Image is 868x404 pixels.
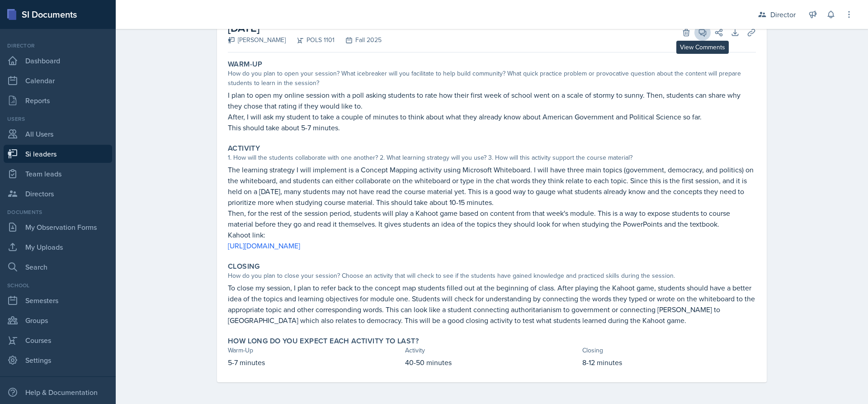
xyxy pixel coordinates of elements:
div: How do you plan to close your session? Choose an activity that will check to see if the students ... [228,271,756,280]
a: Directors [4,185,112,203]
a: Calendar [4,71,112,90]
label: Activity [228,144,260,153]
div: Activity [405,346,579,355]
a: My Uploads [4,238,112,256]
div: Warm-Up [228,346,401,355]
button: View Comments [694,24,711,41]
div: Director [4,42,112,50]
div: School [4,281,112,290]
div: How do you plan to open your session? What icebreaker will you facilitate to help build community... [228,69,756,88]
div: 1. How will the students collaborate with one another? 2. What learning strategy will you use? 3.... [228,153,756,162]
div: Help & Documentation [4,383,112,401]
a: My Observation Forms [4,218,112,236]
a: All Users [4,125,112,143]
a: Settings [4,351,112,369]
p: Then, for the rest of the session period, students will play a Kahoot game based on content from ... [228,208,756,229]
a: Semesters [4,291,112,309]
p: 8-12 minutes [582,357,756,368]
a: Groups [4,311,112,329]
a: [URL][DOMAIN_NAME] [228,241,300,251]
a: Si leaders [4,145,112,163]
div: Documents [4,208,112,216]
p: The learning strategy I will implement is a Concept Mapping activity using Microsoft Whiteboard. ... [228,164,756,208]
a: Reports [4,91,112,109]
label: Warm-Up [228,60,263,69]
p: 40-50 minutes [405,357,579,368]
p: Kahoot link: [228,229,756,240]
label: Closing [228,262,260,271]
div: Director [770,9,796,20]
p: To close my session, I plan to refer back to the concept map students filled out at the beginning... [228,282,756,326]
p: After, I will ask my student to take a couple of minutes to think about what they already know ab... [228,111,756,122]
p: 5-7 minutes [228,357,401,368]
a: Team leads [4,165,112,183]
a: Search [4,258,112,276]
p: I plan to open my online session with a poll asking students to rate how their first week of scho... [228,90,756,111]
a: Dashboard [4,52,112,70]
div: Closing [582,346,756,355]
a: Courses [4,331,112,349]
div: [PERSON_NAME] [228,35,286,45]
div: Fall 2025 [335,35,382,45]
label: How long do you expect each activity to last? [228,337,419,346]
div: POLS 1101 [286,35,335,45]
div: Users [4,115,112,123]
p: This should take about 5-7 minutes. [228,122,756,133]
